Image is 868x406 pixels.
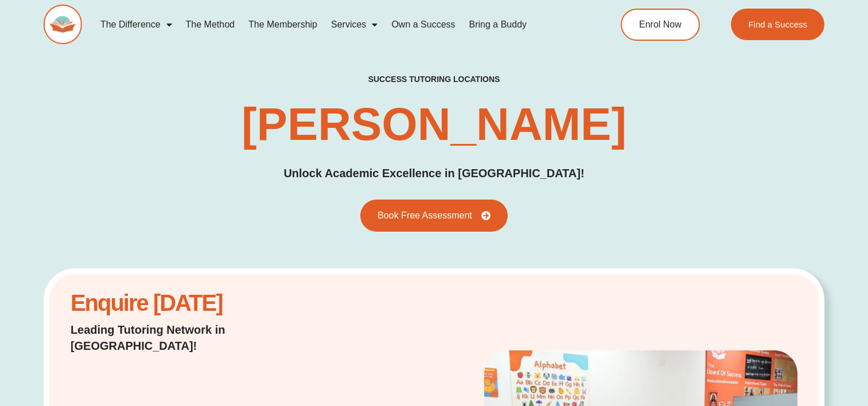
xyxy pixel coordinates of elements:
[179,11,242,38] a: The Method
[324,11,384,38] a: Services
[94,11,179,38] a: The Difference
[639,20,682,29] span: Enrol Now
[384,11,462,38] a: Own a Success
[731,9,825,40] a: Find a Success
[368,74,500,84] h2: success tutoring locations
[377,211,472,220] span: Book Free Assessment
[94,11,576,38] nav: Menu
[360,200,508,232] a: Book Free Assessment
[242,11,324,38] a: The Membership
[462,11,534,38] a: Bring a Buddy
[749,20,808,29] span: Find a Success
[283,165,584,182] h2: Unlock Academic Excellence in [GEOGRAPHIC_DATA]!
[621,9,700,41] a: Enrol Now
[71,322,332,354] h2: Leading Tutoring Network in [GEOGRAPHIC_DATA]!
[71,296,332,310] h2: Enquire [DATE]
[242,101,626,147] h2: [PERSON_NAME]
